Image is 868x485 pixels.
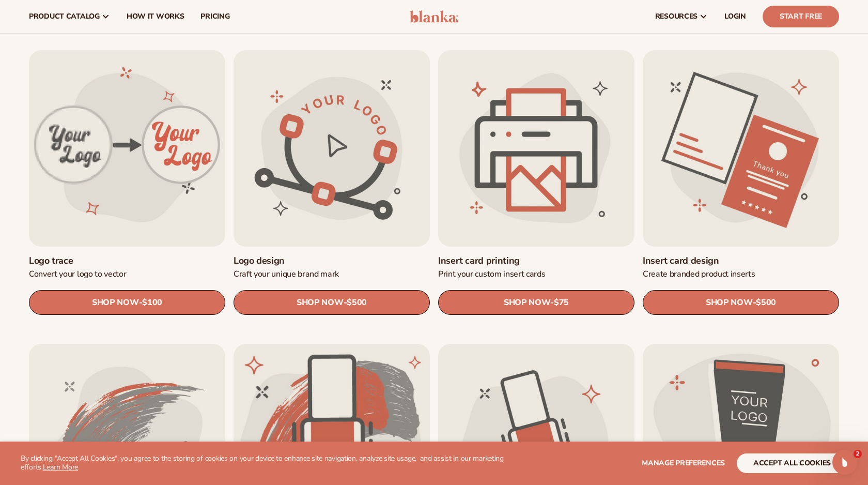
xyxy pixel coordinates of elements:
span: SHOP NOW [706,298,752,308]
button: Manage preferences [642,453,725,473]
a: Insert card design [643,255,839,267]
span: $500 [756,298,776,308]
span: 2 [854,450,862,458]
button: accept all cookies [737,453,847,473]
span: $100 [142,298,162,308]
a: SHOP NOW- $500 [643,290,839,315]
a: SHOP NOW- $75 [438,290,634,315]
span: How It Works [127,12,184,21]
span: SHOP NOW [297,298,343,308]
span: SHOP NOW [504,298,550,308]
iframe: Intercom live chat [832,450,857,475]
a: Logo trace [29,255,225,267]
img: logo [410,10,459,23]
span: LOGIN [724,12,746,21]
span: product catalog [29,12,100,21]
span: Manage preferences [642,458,725,468]
span: $75 [554,298,569,308]
a: Start Free [763,6,839,27]
span: $500 [347,298,367,308]
span: resources [655,12,698,21]
a: SHOP NOW- $100 [29,290,225,315]
a: Learn More [43,462,78,472]
span: pricing [200,12,229,21]
p: By clicking "Accept All Cookies", you agree to the storing of cookies on your device to enhance s... [21,454,506,472]
a: SHOP NOW- $500 [234,290,430,315]
a: Logo design [234,255,430,267]
a: Insert card printing [438,255,634,267]
span: SHOP NOW [92,298,138,308]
